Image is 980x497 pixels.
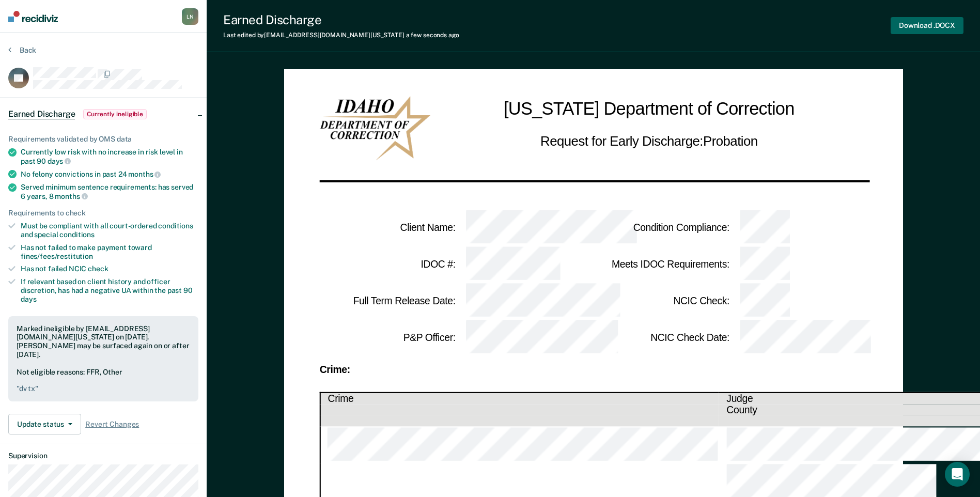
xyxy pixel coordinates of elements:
[223,32,459,39] div: Last edited by [EMAIL_ADDRESS][DOMAIN_NAME][US_STATE]
[320,392,719,404] th: Crime
[88,265,108,273] span: check
[85,420,139,429] span: Revert Changes
[8,452,198,460] dt: Supervision
[319,319,456,356] td: P&P Officer :
[17,324,190,359] div: Marked ineligible by [EMAIL_ADDRESS][DOMAIN_NAME][US_STATE] on [DATE]. [PERSON_NAME] may be surfa...
[21,222,198,239] div: Must be compliant with all court-ordered conditions and special
[128,170,161,178] span: months
[17,368,190,394] div: Not eligible reasons: FFR, Other
[182,8,198,25] button: LN
[945,462,970,487] div: Open Intercom Messenger
[21,277,198,303] div: If relevant based on client history and officer discretion, has had a negative UA within the past 90
[406,32,459,39] span: a few seconds ago
[319,365,867,374] div: Crime:
[8,135,198,144] div: Requirements validated by OMS data
[8,414,81,434] button: Update status
[182,8,198,25] div: L N
[17,384,190,393] pre: " dv tx "
[21,265,198,273] div: Has not failed NCIC
[21,243,198,261] div: Has not failed to make payment toward
[21,295,36,303] span: days
[21,252,93,260] span: fines/fees/restitution
[8,45,36,55] button: Back
[540,131,758,151] h2: Request for Early Discharge: Probation
[319,209,456,246] td: Client Name :
[55,192,87,200] span: months
[319,283,456,319] td: Full Term Release Date :
[504,96,795,123] h1: [US_STATE] Department of Correction
[21,183,198,200] div: Served minimum sentence requirements: has served 6 years, 8
[594,246,730,283] td: Meets IDOC Requirements :
[223,12,459,27] div: Earned Discharge
[21,148,198,165] div: Currently low risk with no increase in risk level in past 90
[8,209,198,218] div: Requirements to check
[594,319,730,356] td: NCIC Check Date :
[48,157,71,165] span: days
[891,17,963,34] button: Download .DOCX
[21,169,198,179] div: No felony convictions in past 24
[594,209,730,246] td: Condition Compliance :
[8,11,58,22] img: Recidiviz
[83,109,147,119] span: Currently ineligible
[8,109,75,119] span: Earned Discharge
[319,246,456,283] td: IDOC # :
[594,283,730,319] td: NCIC Check :
[59,230,95,239] span: conditions
[319,96,430,161] img: IDOC Logo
